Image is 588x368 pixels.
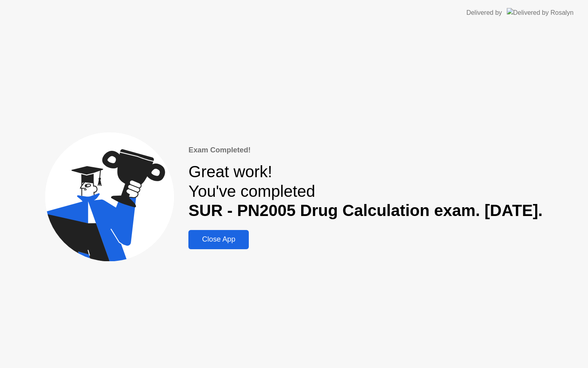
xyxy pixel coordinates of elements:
button: Close App [188,230,249,249]
img: Delivered by Rosalyn [507,8,574,17]
div: Delivered by [466,8,502,18]
b: SUR - PN2005 Drug Calculation exam. [DATE]. [188,201,542,220]
div: Close App [191,235,246,244]
div: Great work! You've completed [188,162,542,220]
div: Exam Completed! [188,144,542,156]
